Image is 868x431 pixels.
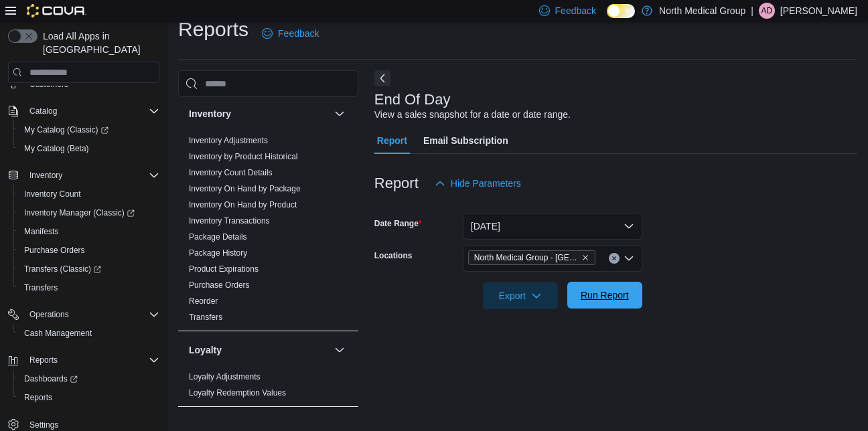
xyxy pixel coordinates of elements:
button: Inventory [189,107,329,120]
span: Purchase Orders [19,242,159,258]
button: Loyalty [189,343,329,357]
span: Dashboards [19,371,159,387]
span: Transfers (Classic) [24,264,101,274]
h1: Reports [178,16,248,43]
a: Purchase Orders [19,242,90,258]
span: Cash Management [19,325,159,341]
span: Purchase Orders [24,245,85,256]
a: Manifests [19,224,64,240]
button: Export [483,282,558,309]
p: [PERSON_NAME] [780,3,857,19]
span: Operations [24,307,159,323]
span: AD [762,3,773,19]
button: Next [374,70,390,86]
a: Reorder [189,296,218,306]
span: North Medical Group - Hillsboro [468,250,595,265]
span: Loyalty Adjustments [189,371,261,382]
a: Reports [19,390,58,406]
span: Transfers (Classic) [19,261,159,277]
a: Package Details [189,232,247,242]
span: Transfers [189,312,222,323]
a: Transfers [189,313,222,322]
span: Inventory Count Details [189,167,273,178]
span: My Catalog (Beta) [24,143,89,154]
button: Catalog [3,102,165,120]
div: Autumn Drinnin [759,3,775,19]
a: Inventory On Hand by Package [189,184,301,193]
label: Locations [374,250,413,261]
input: Dark Mode [607,4,635,18]
h3: End Of Day [374,92,451,108]
button: Operations [3,305,165,324]
div: Inventory [178,133,358,331]
span: Cash Management [24,328,92,339]
span: Dark Mode [607,18,607,19]
div: Loyalty [178,369,358,406]
span: Inventory On Hand by Package [189,183,301,194]
span: Report [377,127,407,154]
span: Inventory [24,167,159,183]
button: Cash Management [13,324,165,343]
p: | [751,3,753,19]
a: Dashboards [13,369,165,388]
a: Inventory Manager (Classic) [19,205,140,221]
a: Inventory Adjustments [189,136,268,145]
label: Date Range [374,218,422,229]
span: My Catalog (Classic) [24,124,108,135]
span: Settings [29,420,58,430]
h3: Report [374,175,419,191]
span: Inventory [29,170,62,181]
h3: Inventory [189,107,231,120]
span: Manifests [24,226,58,237]
span: Transfers [24,282,58,293]
a: Inventory Transactions [189,216,270,226]
span: North Medical Group - [GEOGRAPHIC_DATA] [474,251,579,264]
button: Reports [13,388,165,407]
span: My Catalog (Beta) [19,141,159,157]
a: My Catalog (Beta) [19,141,94,157]
a: Inventory Count [19,186,86,202]
span: Manifests [19,224,159,240]
a: Inventory On Hand by Product [189,200,297,209]
span: Inventory by Product Historical [189,151,298,162]
span: Inventory Count [19,186,159,202]
h3: Loyalty [189,343,222,357]
span: Inventory Count [24,189,81,199]
span: Export [491,282,550,309]
span: Catalog [24,103,159,119]
button: Open list of options [624,253,634,264]
button: Clear input [609,253,620,264]
button: Inventory Count [13,185,165,203]
span: Inventory Transactions [189,215,270,226]
button: Inventory [3,166,165,185]
span: Dashboards [24,373,78,384]
button: Remove North Medical Group - Hillsboro from selection in this group [581,254,589,262]
span: Catalog [29,106,57,116]
span: Loyalty Redemption Values [189,387,286,398]
button: Run Report [567,282,642,309]
button: Reports [3,351,165,369]
button: Inventory [24,167,68,183]
button: Transfers [13,278,165,297]
span: Hide Parameters [451,177,521,190]
button: [DATE] [463,213,642,240]
a: Package History [189,248,247,258]
span: Reports [29,355,58,365]
button: My Catalog (Beta) [13,139,165,158]
span: Package Details [189,232,247,242]
button: Loyalty [332,342,348,358]
a: Loyalty Redemption Values [189,388,286,398]
span: Purchase Orders [189,280,250,290]
a: Purchase Orders [189,280,250,290]
a: Dashboards [19,371,83,387]
span: Product Expirations [189,264,259,274]
button: Reports [24,352,63,368]
span: Email Subscription [423,127,508,154]
span: Feedback [555,4,596,17]
span: Feedback [278,27,319,40]
span: Inventory Manager (Classic) [24,207,135,218]
a: Feedback [257,20,324,47]
a: Loyalty Adjustments [189,372,261,381]
span: Reports [24,352,159,368]
p: North Medical Group [659,3,745,19]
